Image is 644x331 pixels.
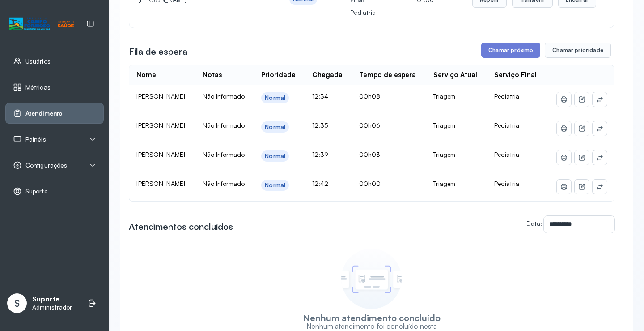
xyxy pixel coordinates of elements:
[433,121,480,129] div: Triagem
[312,180,328,187] span: 12:42
[312,150,328,158] span: 12:39
[203,150,245,158] span: Não Informado
[494,150,519,158] span: Pediatria
[129,45,187,58] h3: Fila de espera
[433,92,480,100] div: Triagem
[265,123,285,131] div: Normal
[359,71,416,79] div: Tempo de espera
[359,150,380,158] span: 00h03
[25,84,51,91] span: Métricas
[32,304,72,311] p: Administrador
[136,180,185,187] span: [PERSON_NAME]
[203,92,245,100] span: Não Informado
[136,121,185,129] span: [PERSON_NAME]
[25,58,51,65] span: Usuários
[203,121,245,129] span: Não Informado
[526,219,542,227] label: Data:
[494,71,537,79] div: Serviço Final
[261,71,296,79] div: Prioridade
[25,110,63,117] span: Atendimento
[265,181,285,189] div: Normal
[350,6,386,19] p: Pediatria
[203,71,222,79] div: Notas
[312,121,328,129] span: 12:35
[433,180,480,188] div: Triagem
[312,92,328,100] span: 12:34
[494,180,519,187] span: Pediatria
[359,121,380,129] span: 00h06
[359,92,380,100] span: 00h08
[203,180,245,187] span: Não Informado
[129,220,233,233] h3: Atendimentos concluídos
[25,136,46,143] span: Painéis
[136,150,185,158] span: [PERSON_NAME]
[494,121,519,129] span: Pediatria
[312,71,343,79] div: Chegada
[13,109,96,118] a: Atendimento
[136,71,156,79] div: Nome
[433,71,477,79] div: Serviço Atual
[494,92,519,100] span: Pediatria
[136,92,185,100] span: [PERSON_NAME]
[265,94,285,102] div: Normal
[13,57,96,66] a: Usuários
[303,314,441,322] h3: Nenhum atendimento concluído
[13,83,96,92] a: Métricas
[9,17,74,31] img: Logotipo do estabelecimento
[545,43,611,58] button: Chamar prioridade
[25,188,48,195] span: Suporte
[341,249,402,309] img: Imagem de empty state
[359,180,381,187] span: 00h00
[481,43,540,58] button: Chamar próximo
[265,152,285,160] div: Normal
[25,162,67,169] span: Configurações
[32,295,72,304] p: Suporte
[433,150,480,159] div: Triagem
